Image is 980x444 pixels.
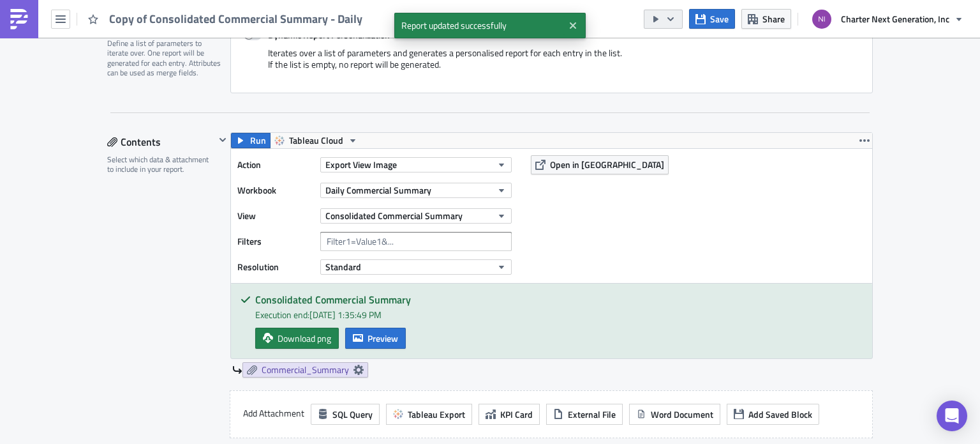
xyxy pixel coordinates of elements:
[531,155,669,174] button: Open in [GEOGRAPHIC_DATA]
[311,404,380,425] button: SQL Query
[320,157,512,172] button: Export View Image
[345,328,406,349] button: Preview
[727,404,819,425] button: Add Saved Block
[710,12,729,26] span: Save
[237,206,314,226] label: View
[394,13,563,38] span: Report updated successfully
[5,5,609,15] p: This report is part of our automated analytics distribution to keep your team informed with up-to...
[320,183,512,198] button: Daily Commercial Summary
[651,408,713,421] span: Word Document
[805,5,970,33] button: Charter Next Generation, Inc
[237,257,314,277] label: Resolution
[689,9,735,29] button: Save
[237,232,314,251] label: Filters
[408,408,465,421] span: Tableau Export
[243,404,304,423] label: Add Attachment
[237,181,314,200] label: Workbook
[5,72,609,78] h6: Sys:PM
[811,8,833,30] img: Avatar
[325,183,431,197] span: Daily Commercial Summary
[5,5,609,98] body: Rich Text Area. Press ALT-0 for help.
[741,9,791,29] button: Share
[386,404,472,425] button: Tableau Export
[479,404,540,425] button: KPI Card
[320,259,512,275] button: Standard
[231,133,271,148] button: Run
[278,332,331,345] span: Download png
[237,155,314,174] label: Action
[546,404,623,425] button: External File
[629,404,720,425] button: Word Document
[325,209,463,222] span: Consolidated Commercial Summary
[500,408,533,421] span: KPI Card
[255,328,339,349] a: Download png
[270,133,362,148] button: Tableau Cloud
[289,133,343,148] span: Tableau Cloud
[255,308,863,321] div: Execution end: [DATE] 1:35:49 PM
[568,408,616,421] span: External File
[262,364,349,376] span: Commercial_Summary
[320,232,512,251] input: Filter1=Value1&...
[5,47,55,57] img: tableau_1
[325,158,397,171] span: Export View Image
[215,132,230,148] button: Hide content
[107,155,215,174] div: Select which data & attachment to include in your report.
[320,208,512,224] button: Consolidated Commercial Summary
[937,401,967,431] div: Open Intercom Messenger
[748,408,812,421] span: Add Saved Block
[250,133,266,148] span: Run
[109,11,364,26] span: Copy of Consolidated Commercial Summary - Daily
[5,19,609,29] p: If you need to update the recipient list—whether to add or remove users—please submit a request t...
[244,47,859,80] div: Iterates over a list of parameters and generates a personalised report for each entry in the list...
[9,9,29,29] img: PushMetrics
[563,16,583,35] button: Close
[325,260,361,273] span: Standard
[255,295,863,305] h5: Consolidated Commercial Summary
[107,132,215,151] div: Contents
[107,38,222,78] div: Define a list of parameters to iterate over. One report will be generated for each entry. Attribu...
[242,362,368,378] a: Commercial_Summary
[550,158,664,171] span: Open in [GEOGRAPHIC_DATA]
[332,408,373,421] span: SQL Query
[5,92,609,98] h6: WF: Consolidated Commercial Summary - Daily
[367,332,398,345] span: Preview
[762,12,785,26] span: Share
[841,12,949,26] span: Charter Next Generation, Inc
